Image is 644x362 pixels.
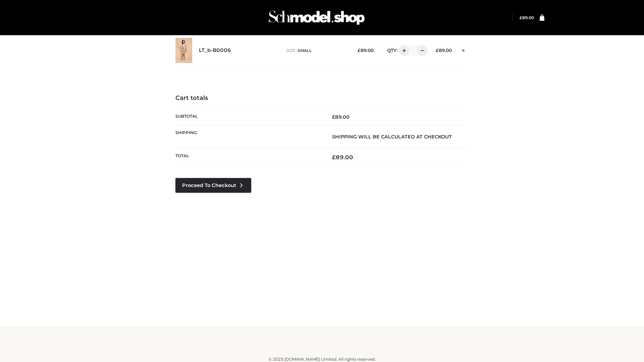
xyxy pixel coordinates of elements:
[266,4,367,31] img: Schmodel Admin 964
[520,15,522,20] span: £
[436,48,439,53] span: £
[175,109,322,125] th: Subtotal
[520,15,534,20] a: £89.00
[199,47,231,54] a: LT_b-B0006
[459,45,469,54] a: Remove this item
[175,178,251,193] a: Proceed to Checkout
[175,38,192,63] img: LT_b-B0006 - SMALL
[358,48,361,53] span: £
[175,125,322,148] th: Shipping:
[332,154,336,161] span: £
[332,114,335,120] span: £
[332,134,452,140] strong: Shipping will be calculated at checkout
[332,114,350,120] bdi: 89.00
[175,95,469,102] h4: Cart totals
[380,45,425,56] div: QTY:
[436,48,452,53] bdi: 89.00
[286,48,347,54] p: size :
[175,148,322,166] th: Total
[298,48,312,53] span: SMALL
[358,48,374,53] bdi: 89.00
[332,154,353,161] bdi: 89.00
[520,15,534,20] bdi: 89.00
